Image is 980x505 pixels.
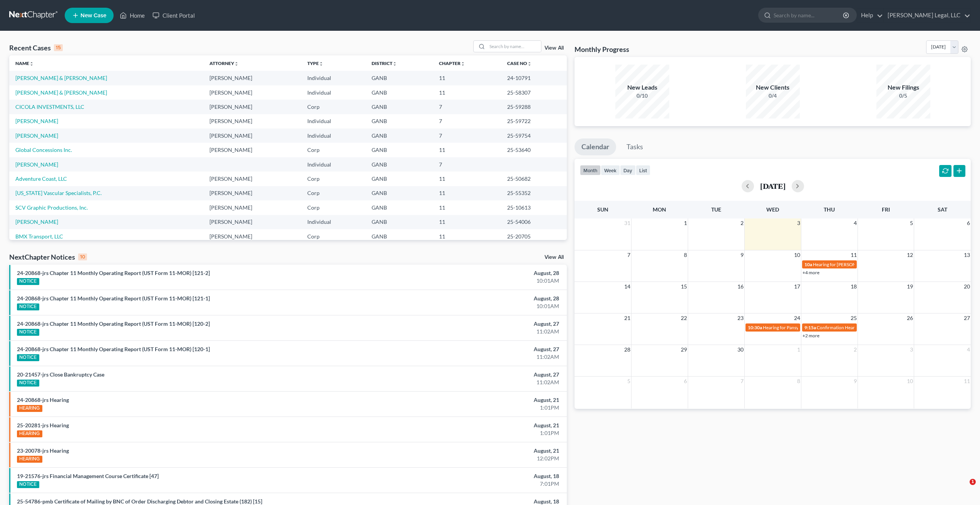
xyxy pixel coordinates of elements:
span: 1 [683,218,688,228]
input: Search by name... [774,8,844,22]
td: 11 [433,71,501,85]
td: [PERSON_NAME] [203,215,301,229]
span: 2 [740,218,744,228]
a: View All [544,45,564,51]
span: 3 [909,345,914,354]
div: HEARING [17,456,42,463]
span: 19 [906,282,914,291]
i: unfold_more [29,62,34,66]
span: 7 [740,377,744,386]
span: 26 [906,313,914,323]
a: 25-20281-jrs Hearing [17,422,69,428]
span: 23 [737,313,744,323]
div: New Filings [876,83,930,92]
span: 5 [627,377,631,386]
a: [US_STATE] Vascular Specialists, P.C. [15,190,102,196]
span: 29 [680,345,688,354]
td: GANB [365,157,432,172]
td: GANB [365,128,432,143]
div: 1:01PM [384,429,559,437]
a: +4 more [802,270,819,275]
a: Adventure Coast, LLC [15,175,67,182]
i: unfold_more [234,62,239,66]
a: 24-20868-jrs Chapter 11 Monthly Operating Report (UST Form 11-MOR) [121-1] [17,295,210,302]
div: August, 18 [384,472,559,480]
span: 16 [737,282,744,291]
a: 19-21576-jrs Financial Management Course Certificate [47] [17,473,159,479]
span: Fri [882,206,890,213]
td: GANB [365,85,432,100]
td: GANB [365,186,432,200]
td: 11 [433,229,501,243]
td: GANB [365,100,432,114]
td: [PERSON_NAME] [203,100,301,114]
span: 20 [963,282,971,291]
span: 10:30a [748,325,762,330]
div: Recent Cases [9,43,63,52]
div: NOTICE [17,329,39,336]
span: 10 [906,377,914,386]
iframe: Intercom live chat [954,479,972,497]
h2: [DATE] [760,182,786,190]
span: Thu [824,206,835,213]
span: 31 [623,218,631,228]
span: 18 [850,282,858,291]
td: GANB [365,114,432,128]
a: Districtunfold_more [372,60,397,66]
td: GANB [365,143,432,157]
td: 7 [433,128,501,143]
a: Calendar [575,138,616,155]
div: 10:01AM [384,277,559,285]
div: August, 21 [384,422,559,429]
a: Home [116,8,149,22]
span: 6 [683,377,688,386]
button: month [580,165,601,175]
a: CICOLA INVESTMENTS, LLC [15,103,84,110]
td: [PERSON_NAME] [203,71,301,85]
span: 8 [683,250,688,260]
button: list [636,165,650,175]
td: Corp [301,172,365,186]
span: Hearing for Pansy [PERSON_NAME] [763,325,836,330]
a: Case Nounfold_more [507,60,532,66]
td: 25-55352 [501,186,567,200]
span: 24 [793,313,801,323]
td: Corp [301,143,365,157]
td: [PERSON_NAME] [203,128,301,143]
td: [PERSON_NAME] [203,172,301,186]
td: Individual [301,157,365,172]
span: Mon [653,206,666,213]
span: 27 [963,313,971,323]
td: 11 [433,143,501,157]
td: 25-54006 [501,215,567,229]
a: [PERSON_NAME] & [PERSON_NAME] [15,89,107,96]
td: 25-59722 [501,114,567,128]
div: August, 21 [384,447,559,455]
td: 7 [433,100,501,114]
span: 30 [737,345,744,354]
a: 24-20868-jrs Chapter 11 Monthly Operating Report (UST Form 11-MOR) [120-2] [17,320,210,327]
span: Sat [938,206,947,213]
div: HEARING [17,430,42,437]
div: 15 [54,44,63,51]
div: NOTICE [17,278,39,285]
div: NOTICE [17,380,39,387]
td: Individual [301,85,365,100]
span: 4 [966,345,971,354]
span: 2 [853,345,858,354]
td: 25-53640 [501,143,567,157]
div: 12:02PM [384,455,559,462]
div: 11:02AM [384,328,559,335]
td: 25-59288 [501,100,567,114]
div: August, 28 [384,269,559,277]
div: HEARING [17,405,42,412]
a: [PERSON_NAME] & [PERSON_NAME] [15,75,107,81]
a: Chapterunfold_more [439,60,465,66]
span: 11 [963,377,971,386]
div: August, 28 [384,295,559,302]
a: +2 more [802,333,819,338]
td: 25-10613 [501,200,567,215]
h3: Monthly Progress [575,45,629,54]
span: 9 [740,250,744,260]
td: 11 [433,186,501,200]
